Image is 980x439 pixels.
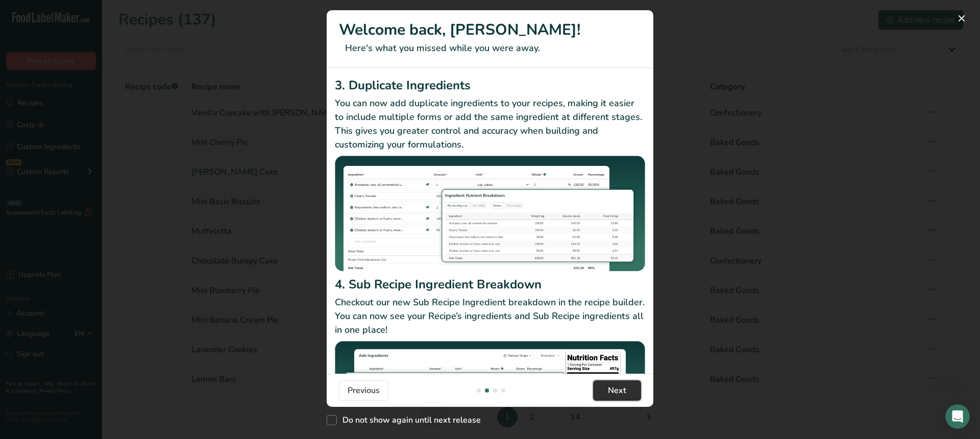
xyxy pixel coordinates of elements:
[945,404,970,429] iframe: Intercom live chat
[339,18,641,41] h1: Welcome back, [PERSON_NAME]!
[339,41,641,55] p: Here's what you missed while you were away.
[593,380,641,401] button: Next
[335,76,645,94] h2: 3. Duplicate Ingredients
[348,384,380,397] span: Previous
[335,156,645,272] img: Duplicate Ingredients
[337,415,481,425] span: Do not show again until next release
[608,384,626,397] span: Next
[335,296,645,337] p: Checkout our new Sub Recipe Ingredient breakdown in the recipe builder. You can now see your Reci...
[335,96,645,152] p: You can now add duplicate ingredients to your recipes, making it easier to include multiple forms...
[339,380,388,401] button: Previous
[335,275,645,294] h2: 4. Sub Recipe Ingredient Breakdown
